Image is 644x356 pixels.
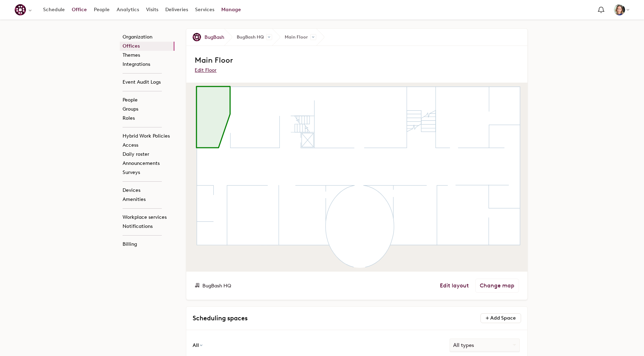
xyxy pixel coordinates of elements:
[120,222,174,231] a: Notifications
[120,150,174,159] a: Daily roster
[120,42,174,51] a: Offices
[120,159,174,168] a: Announcements
[120,213,174,222] a: Workplace services
[195,55,233,65] span: Main Floor
[68,4,90,16] a: Office
[120,96,174,105] a: People
[186,29,224,46] a: BugBash BugBash
[113,4,143,16] a: Analytics
[90,4,113,16] a: People
[218,4,244,16] a: Manage
[120,186,174,195] a: Devices
[120,132,174,141] a: Hybrid Work Policies
[11,2,36,18] button: Select an organization - BugBash currently selected
[40,4,68,16] a: Schedule
[202,283,231,289] span: BugBash HQ
[610,2,633,17] button: Dolores Kosović
[272,29,316,46] span: Main Floor
[475,279,519,293] a: Change map
[143,4,162,16] a: Visits
[120,78,174,87] a: Event Audit Logs
[120,60,174,69] a: Integrations
[480,313,521,323] button: Add Space
[120,33,174,42] a: Organization
[596,5,606,15] span: Notification bell navigates to notifications page
[162,4,192,16] a: Deliveries
[595,4,608,16] a: Notification bell navigates to notifications page
[614,4,625,15] img: Dolores Kosović
[120,105,174,114] a: Groups
[120,195,174,204] a: Amenities
[224,29,272,46] span: BugBash HQ
[120,240,174,249] a: Billing
[205,34,224,41] span: BugBash
[440,282,469,289] a: Edit layout
[120,141,174,150] a: Access
[120,51,174,60] a: Themes
[120,114,174,123] a: Roles
[490,315,516,321] span: Add Space
[193,313,364,323] h3: Scheduling spaces
[193,33,201,41] img: BugBash
[120,168,174,177] a: Surveys
[193,343,199,348] span: All
[195,67,216,73] a: Edit Floor
[192,4,218,16] a: Services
